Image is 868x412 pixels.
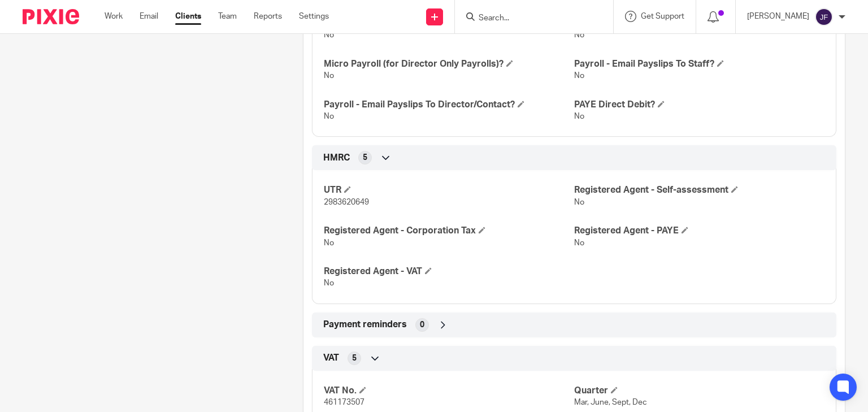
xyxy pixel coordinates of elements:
h4: Quarter [574,385,824,397]
h4: Registered Agent - Corporation Tax [324,225,574,237]
span: No [324,31,334,39]
span: 461173507 [324,398,364,406]
span: 0 [420,319,424,331]
a: Settings [299,11,329,22]
span: No [574,112,584,120]
span: Mar, June, Sept, Dec [574,398,647,406]
input: Search [478,14,579,24]
span: No [324,112,334,120]
span: No [574,72,584,80]
h4: Registered Agent - PAYE [574,225,824,237]
a: Clients [175,11,201,22]
h4: Payroll - Email Payslips To Staff? [574,58,824,70]
h4: Registered Agent - VAT [324,266,574,277]
h4: VAT No. [324,385,574,397]
h4: Registered Agent - Self-assessment [574,184,824,196]
h4: Micro Payroll (for Director Only Payrolls)? [324,58,574,70]
span: No [324,72,334,80]
span: No [574,239,584,247]
h4: PAYE Direct Debit? [574,99,824,111]
span: 5 [352,353,357,364]
h4: Payroll - Email Payslips To Director/Contact? [324,99,574,111]
span: No [324,279,334,287]
span: 2983620649 [324,198,369,206]
span: No [574,198,584,206]
span: Payment reminders [323,319,407,331]
span: VAT [323,352,339,364]
a: Work [105,11,123,22]
span: HMRC [323,152,350,164]
a: Email [140,11,158,22]
img: Pixie [23,9,79,24]
h4: UTR [324,184,574,196]
a: Team [218,11,237,22]
span: Get Support [641,12,684,20]
a: Reports [254,11,282,22]
p: [PERSON_NAME] [747,11,809,22]
span: 5 [363,152,367,163]
span: No [574,31,584,39]
span: No [324,239,334,247]
img: svg%3E [815,8,833,26]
